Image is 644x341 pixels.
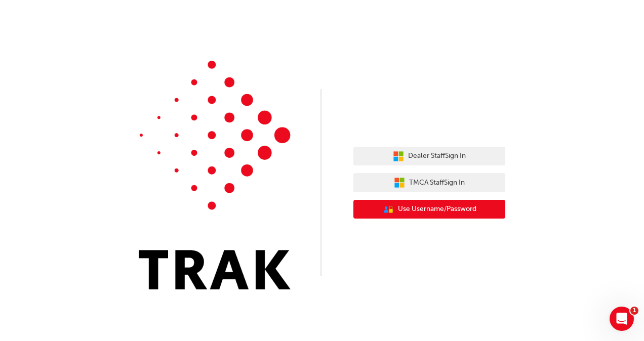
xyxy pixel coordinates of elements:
span: TMCA Staff Sign In [409,177,465,189]
button: Dealer StaffSign In [353,147,505,166]
img: Trak [139,61,291,289]
span: Dealer Staff Sign In [408,150,466,162]
button: TMCA StaffSign In [353,173,505,192]
span: Use Username/Password [398,203,476,215]
iframe: Intercom live chat [610,307,634,331]
span: 1 [630,307,638,315]
button: Use Username/Password [353,200,505,219]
